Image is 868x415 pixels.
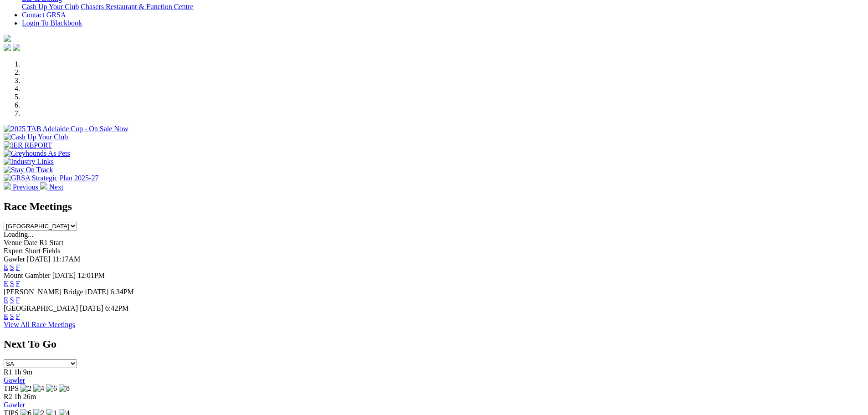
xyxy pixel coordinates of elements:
img: 8 [59,384,70,393]
span: R2 [4,393,12,400]
a: E [4,263,8,271]
img: chevron-right-pager-white.svg [40,182,47,190]
img: Industry Links [4,158,54,166]
h2: Race Meetings [4,200,864,213]
span: 11:17AM [52,255,81,263]
img: 6 [46,384,57,393]
span: Venue [4,239,22,246]
a: S [10,296,14,304]
span: Previous [13,183,38,191]
span: [DATE] [27,255,51,263]
span: [PERSON_NAME] Bridge [4,288,83,296]
a: F [16,296,20,304]
img: twitter.svg [13,44,20,51]
a: S [10,313,14,320]
span: R1 Start [39,239,63,246]
a: E [4,280,8,287]
img: facebook.svg [4,44,11,51]
a: Cash Up Your Club [22,3,79,10]
a: Contact GRSA [22,11,66,19]
img: Greyhounds As Pets [4,149,70,158]
a: View All Race Meetings [4,321,75,328]
img: 2 [21,384,31,393]
a: Next [40,183,63,191]
img: 2025 TAB Adelaide Cup - On Sale Now [4,125,128,133]
span: Short [25,247,41,255]
span: Gawler [4,255,25,263]
img: IER REPORT [4,141,52,149]
span: 1h 9m [14,368,32,376]
span: Loading... [4,231,33,238]
span: Next [49,183,63,191]
span: Date [24,239,37,246]
img: Cash Up Your Club [4,133,68,141]
a: S [10,280,14,287]
a: F [16,313,20,320]
span: 6:42PM [105,304,129,312]
span: R1 [4,368,12,376]
span: Fields [42,247,60,255]
span: [DATE] [52,272,76,279]
img: Stay On Track [4,166,53,174]
span: 6:34PM [110,288,134,296]
span: 1h 26m [14,393,36,400]
a: F [16,280,20,287]
a: S [10,263,14,271]
span: Expert [4,247,23,255]
img: logo-grsa-white.png [4,35,11,42]
a: Gawler [4,401,25,409]
span: TIPS [4,384,19,392]
a: F [16,263,20,271]
span: [DATE] [85,288,109,296]
a: E [4,313,8,320]
span: 12:01PM [77,272,105,279]
a: E [4,296,8,304]
img: 4 [33,384,44,393]
a: Chasers Restaurant & Function Centre [81,3,193,10]
div: Bar & Dining [22,3,864,11]
img: GRSA Strategic Plan 2025-27 [4,174,98,182]
span: Mount Gambier [4,272,51,279]
h2: Next To Go [4,338,864,350]
a: Gawler [4,376,25,384]
a: Login To Blackbook [22,19,82,27]
span: [GEOGRAPHIC_DATA] [4,304,78,312]
a: Previous [4,183,40,191]
span: [DATE] [80,304,103,312]
img: chevron-left-pager-white.svg [4,182,11,190]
